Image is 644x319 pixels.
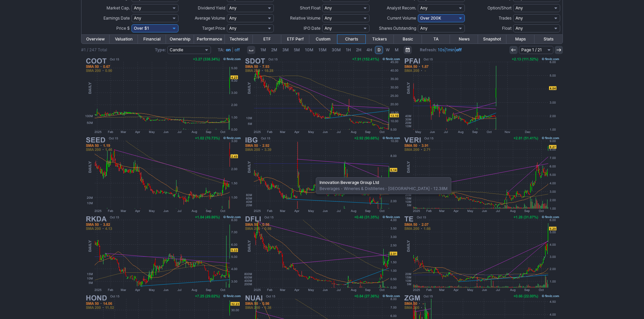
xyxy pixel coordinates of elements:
[243,56,401,135] img: SDOT - Sadot Group Inc - Stock Price Chart
[316,46,329,54] a: 15M
[375,46,383,54] a: D
[499,16,511,21] span: Trades
[420,47,462,53] span: | |
[395,47,399,52] span: M
[346,47,351,52] span: 1H
[332,47,341,52] span: 30M
[282,47,289,52] span: 3M
[305,47,313,52] span: 10M
[225,35,253,44] a: Technical
[438,47,445,52] a: 10s
[260,47,266,52] span: 1M
[402,56,560,135] img: PFAI - Pinnacle Food Group Ltd - Stock Price Chart
[116,26,130,31] span: Price $
[316,177,451,194] div: Beverages - Wineries & Distilleries [GEOGRAPHIC_DATA] 12.38M
[402,135,560,214] img: VERI - Veritone Inc - Stock Price Chart
[394,35,422,44] a: Basic
[290,16,320,21] span: Relative Volume
[383,46,392,54] a: W
[138,35,166,44] a: Financial
[258,46,268,54] a: 1M
[446,47,455,52] a: 1min
[194,35,225,44] a: Performance
[356,47,361,52] span: 2H
[456,47,462,52] a: off
[304,26,320,31] span: IPO Date
[420,47,437,52] b: Refresh:
[478,35,506,44] a: Snapshot
[422,35,450,44] a: TA
[365,35,393,44] a: Tickers
[309,35,337,44] a: Custom
[243,214,401,293] img: DFLI - Dragonfly Energy Holdings Corp - Stock Price Chart
[303,46,316,54] a: 10M
[291,46,302,54] a: 5M
[294,47,300,52] span: 5M
[450,35,478,44] a: News
[235,47,240,52] a: off
[387,16,416,21] span: Current Volume
[387,5,416,10] span: Analyst Recom.
[386,47,390,52] span: W
[269,46,280,54] a: 2M
[329,46,343,54] a: 30M
[84,56,242,135] img: COOT - Australian Oilseeds Holdings Limited - Stock Price Chart
[319,180,379,185] b: Innovation Beverage Group Ltd
[487,5,511,10] span: Option/Short
[280,46,291,54] a: 3M
[364,46,375,54] a: 4H
[506,35,534,44] a: Maps
[232,47,233,52] span: |
[354,46,364,54] a: 2H
[366,47,372,52] span: 4H
[84,214,242,293] img: RKDA - Arcadia Biosciences Inc - Stock Price Chart
[198,5,225,10] span: Dividend Yield
[247,46,255,54] button: Interval
[534,35,563,44] a: Stats
[84,135,242,214] img: SEED - Origin Agritech Ltd - Stock Price Chart
[318,47,327,52] span: 15M
[384,186,388,191] span: •
[166,35,194,44] a: Ownership
[81,47,107,53] div: #1 / 247 Total
[343,46,353,54] a: 1H
[300,5,320,10] span: Short Float
[281,35,309,44] a: ETF Perf
[379,26,416,31] span: Shares Outstanding
[226,47,231,52] a: on
[392,46,401,54] a: M
[195,16,225,21] span: Average Volume
[110,35,138,44] a: Valuation
[404,46,412,54] button: Range
[243,135,401,214] img: IBG - Innovation Beverage Group Ltd - Stock Price Chart
[502,26,511,31] span: Float
[103,16,130,21] span: Earnings Date
[430,186,433,191] span: •
[106,5,130,10] span: Market Cap.
[218,47,224,52] b: TA:
[202,26,225,31] span: Target Price
[337,35,365,44] a: Charts
[271,47,277,52] span: 2M
[155,47,166,52] b: Type:
[253,35,281,44] a: ETF
[81,35,110,44] a: Overview
[378,47,381,52] span: D
[402,214,560,293] img: TE - T1 Energy Inc - Stock Price Chart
